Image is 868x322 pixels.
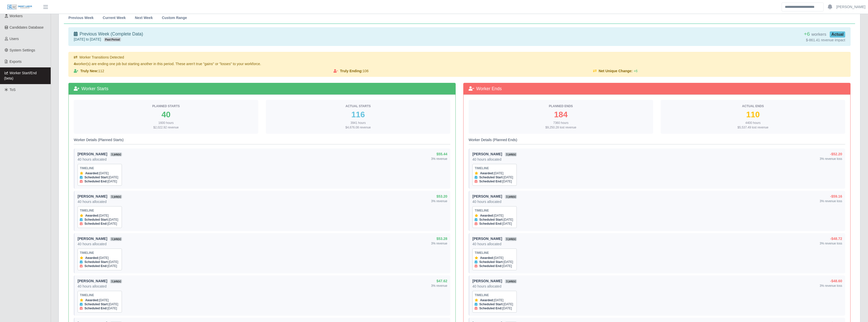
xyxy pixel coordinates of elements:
strong: Truly Ending: [340,69,363,73]
div: [DATE] [80,256,120,260]
span: 1 job(s) [110,153,122,157]
span: 1 job(s) [505,279,517,283]
div: 3% revenue loss [820,241,842,245]
span: Users [10,37,19,41]
p: [DATE] to [DATE] [74,37,585,42]
strong: Awarded: [480,214,494,217]
div: -$52.20 [820,151,842,157]
div: Planned Starts [78,104,254,108]
div: $55.44 [431,151,447,157]
div: 3941 hours $4,676.08 revenue [270,121,446,130]
div: [DATE] [475,256,514,260]
strong: Scheduled End: [84,307,107,310]
div: Timeline [475,166,514,170]
div: 3% revenue loss [820,284,842,288]
img: SLM Logo [7,4,32,10]
div: 3% revenue loss [820,157,842,161]
span: +6 [634,69,638,73]
strong: Scheduled Start: [84,260,108,264]
div: 40 [78,110,254,119]
div: -$59.16 [820,194,842,199]
strong: Scheduled End: [479,264,502,268]
strong: 4 [74,62,76,66]
h5: Worker Ends [469,86,845,91]
div: [DATE] [80,260,120,264]
span: Past Period [104,37,121,42]
div: 40 hours allocated [472,284,517,289]
div: 3% revenue loss [820,199,842,203]
div: 184 [473,110,649,119]
span: 1 job(s) [505,195,517,199]
div: $47.62 [431,278,447,284]
div: [DATE] [80,179,120,183]
div: 3% revenue [431,241,447,245]
h6: Worker Details (Planned Starts) [74,138,450,144]
span: 1 job(s) [110,237,122,241]
span: System Settings [10,48,35,52]
div: [DATE] [475,302,514,306]
strong: [PERSON_NAME] [472,194,502,198]
span: Current Week [103,16,126,20]
div: [DATE] [80,264,120,268]
div: $53.28 [431,236,447,241]
strong: Scheduled Start: [479,302,503,306]
strong: Scheduled End: [479,180,502,183]
div: 3% revenue [431,199,447,203]
div: [DATE] [475,260,514,264]
div: Actual Ends [665,104,841,108]
strong: Scheduled End: [479,307,502,310]
div: [DATE] [80,214,120,218]
div: -$48.72 [820,236,842,241]
strong: Scheduled End: [479,222,502,225]
div: [DATE] [475,306,514,310]
div: [DATE] [80,218,120,222]
div: [DATE] [80,302,120,306]
span: Custom Range [162,16,187,20]
span: Previous Week [68,16,94,20]
strong: [PERSON_NAME] [472,237,502,241]
strong: Scheduled Start: [479,260,503,264]
small: workers [811,32,826,37]
div: Actual Starts [270,104,446,108]
div: 3% revenue [431,157,447,161]
span: +6 [804,31,810,37]
strong: Scheduled Start: [84,302,108,306]
h5: Previous Week (Complete Data) [74,31,585,37]
strong: [PERSON_NAME] [78,152,107,156]
a: [PERSON_NAME] [836,4,865,10]
div: 112 [70,68,330,73]
span: 1 job(s) [505,237,517,241]
div: 40 hours allocated [78,241,122,247]
span: ToS [10,88,16,92]
strong: Awarded: [85,172,99,175]
div: [DATE] [80,175,120,179]
span: Worker Start/End (beta) [4,71,37,80]
div: 40 hours allocated [78,157,122,162]
strong: Awarded: [85,256,99,260]
h5: Worker Starts [74,86,450,91]
div: -$48.60 [820,278,842,284]
strong: Awarded: [85,214,99,217]
h6: Worker Transitions Detected [74,55,845,60]
div: $53.20 [431,194,447,199]
strong: Scheduled End: [84,264,107,268]
div: Timeline [80,251,120,255]
div: 7360 hours $9,250.28 lost revenue [473,121,649,130]
div: Timeline [80,166,120,170]
p: worker(s) are ending one job but starting another in this period. These aren't true "gains" or "l... [74,61,845,66]
div: [DATE] [80,171,120,175]
span: 1 job(s) [505,153,517,157]
strong: [PERSON_NAME] [78,237,107,241]
strong: Scheduled End: [84,222,107,225]
div: [DATE] [475,214,514,218]
strong: Truly New: [80,69,98,73]
strong: Awarded: [480,298,494,302]
strong: Awarded: [480,172,494,175]
div: Timeline [475,209,514,213]
div: [DATE] [475,298,514,302]
strong: [PERSON_NAME] [78,194,107,198]
div: Timeline [475,251,514,255]
strong: [PERSON_NAME] [472,152,502,156]
div: Timeline [475,293,514,297]
div: 110 [665,110,841,119]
